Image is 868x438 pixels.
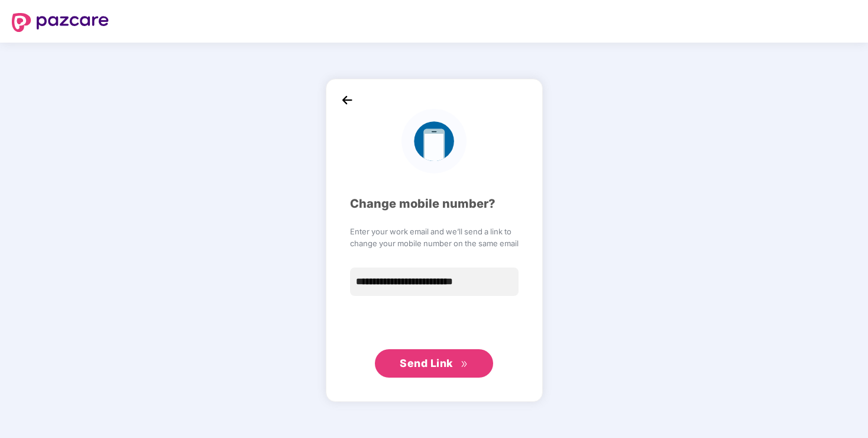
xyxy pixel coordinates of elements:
span: change your mobile number on the same email [350,237,519,249]
button: Send Linkdouble-right [375,349,493,378]
span: double-right [461,360,468,368]
div: Change mobile number? [350,195,519,213]
img: back_icon [338,91,356,109]
img: logo [12,13,109,32]
img: logo [401,109,466,173]
span: Send Link [400,357,453,369]
span: Enter your work email and we’ll send a link to [350,226,519,237]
